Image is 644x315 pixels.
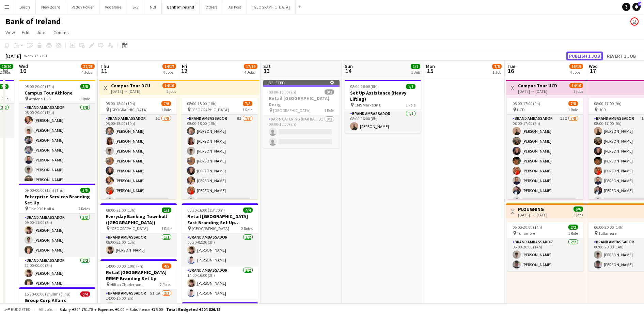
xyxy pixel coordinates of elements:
[29,206,54,211] span: The RDS Hall 4
[243,101,252,106] span: 7/8
[99,0,127,14] button: Vodafone
[100,269,177,282] h3: Retail [GEOGRAPHIC_DATA] RRMP Branding Set Up
[100,98,176,199] app-job-card: 08:00-18:00 (10h)7/8 [GEOGRAPHIC_DATA]1 RoleBrand Ambassador9I7/808:00-18:00 (10h)[PERSON_NAME][P...
[111,89,150,94] div: [DATE] → [DATE]
[182,213,258,226] h3: Retail [GEOGRAPHIC_DATA] East Branding Set Up ([GEOGRAPHIC_DATA])
[25,291,70,297] span: 15:30-00:00 (8h30m) (Thu)
[3,28,18,37] a: View
[51,28,72,37] a: Comms
[81,70,94,75] div: 4 Jobs
[517,107,525,112] span: UCD
[78,206,90,211] span: 2 Roles
[42,53,48,58] div: IST
[518,206,547,212] h3: PLOUGHING
[182,203,258,300] app-job-card: 00:30-16:00 (15h30m)4/4Retail [GEOGRAPHIC_DATA] East Branding Set Up ([GEOGRAPHIC_DATA]) [GEOGRAP...
[507,222,583,271] app-job-card: 06:00-20:00 (14h)2/2 Tullamore1 RoleBrand Ambassador2/206:00-20:00 (14h)[PERSON_NAME][PERSON_NAME]
[568,101,578,106] span: 7/8
[19,297,95,303] h3: Group Corp Affairs
[162,207,171,213] span: 1/1
[5,29,15,35] span: View
[106,263,143,269] span: 14:00-00:00 (10h) (Fri)
[100,233,177,257] app-card-role: Brand Ambassador1/108:00-21:00 (13h)[PERSON_NAME]
[345,63,353,69] span: Sun
[162,263,171,269] span: 4/5
[345,80,421,133] app-job-card: 08:00-16:00 (8h)1/1Set Up Assistance (Heavy Lifting) CMS Marketing1 RoleBrand Ambassador1/108:00-...
[162,0,200,14] button: Bank of Ireland
[181,67,187,75] span: 12
[518,212,547,217] div: [DATE] → [DATE]
[263,80,340,148] app-job-card: Deleted 08:00-10:00 (2h)0/2Retail [GEOGRAPHIC_DATA] Derig [GEOGRAPHIC_DATA]1 RoleBar & Catering (...
[242,107,252,112] span: 1 Role
[182,98,258,199] div: 08:00-18:00 (10h)7/8 [GEOGRAPHIC_DATA]1 RoleBrand Ambassador8I7/808:00-18:00 (10h)[PERSON_NAME][P...
[22,29,30,35] span: Edit
[34,28,49,37] a: Jobs
[106,207,136,213] span: 08:00-21:00 (13h)
[166,307,220,312] span: Total Budgeted €204 826.75
[507,63,515,69] span: Tue
[19,194,95,206] h3: Enterprise Services Branding Set Up
[244,64,257,69] span: 17/19
[100,203,177,257] div: 08:00-21:00 (13h)1/1Everyday Banking Townhall ([GEOGRAPHIC_DATA]) [GEOGRAPHIC_DATA]1 RoleBrand Am...
[19,257,95,290] app-card-role: Brand Ambassador2/222:00-00:00 (2h)[PERSON_NAME][PERSON_NAME]
[3,306,32,313] button: Budgeted
[598,107,606,112] span: UCD
[507,115,583,207] app-card-role: Brand Ambassador15I7/808:00-17:00 (9h)[PERSON_NAME][PERSON_NAME][PERSON_NAME][PERSON_NAME][PERSON...
[182,63,187,69] span: Fri
[518,89,557,94] div: [DATE] → [DATE]
[80,96,90,101] span: 1 Role
[244,70,257,75] div: 4 Jobs
[350,84,378,89] span: 08:00-16:00 (8h)
[513,101,540,106] span: 08:00-17:00 (9h)
[100,115,176,207] app-card-role: Brand Ambassador9I7/808:00-18:00 (10h)[PERSON_NAME][PERSON_NAME][PERSON_NAME][PERSON_NAME][PERSON...
[110,107,147,112] span: [GEOGRAPHIC_DATA]
[345,110,421,133] app-card-role: Brand Ambassador1/108:00-16:00 (8h)[PERSON_NAME]
[273,108,311,113] span: [GEOGRAPHIC_DATA]
[162,83,176,88] span: 14/16
[182,267,258,300] app-card-role: Brand Ambassador2/214:00-16:00 (2h)[PERSON_NAME][PERSON_NAME]
[19,214,95,257] app-card-role: Brand Ambassador3/309:00-11:00 (2h)[PERSON_NAME][PERSON_NAME][PERSON_NAME]
[19,104,95,196] app-card-role: Brand Ambassador8/808:00-20:00 (12h)[PERSON_NAME][PERSON_NAME][PERSON_NAME][PERSON_NAME][PERSON_N...
[406,102,415,108] span: 1 Role
[110,226,148,231] span: [GEOGRAPHIC_DATA]
[569,83,583,88] span: 14/16
[19,184,95,285] app-job-card: 09:00-00:00 (15h) (Thu)5/5Enterprise Services Branding Set Up The RDS Hall 42 RolesBrand Ambassad...
[191,107,229,112] span: [GEOGRAPHIC_DATA]
[406,84,415,89] span: 1/1
[574,212,583,217] div: 3 jobs
[568,225,578,230] span: 2/2
[36,29,47,35] span: Jobs
[598,231,616,236] span: Tullamore
[574,88,583,94] div: 2 jobs
[99,67,109,75] span: 11
[100,213,177,226] h3: Everyday Banking Townhall ([GEOGRAPHIC_DATA])
[243,207,253,213] span: 4/4
[355,102,380,108] span: CMS Marketing
[344,67,353,75] span: 14
[263,115,340,148] app-card-role: Bar & Catering (Bar Back)3I0/208:00-10:00 (2h)
[161,101,171,106] span: 7/8
[110,282,143,287] span: Hilton Charlemont
[182,115,258,207] app-card-role: Brand Ambassador8I7/808:00-18:00 (10h)[PERSON_NAME][PERSON_NAME][PERSON_NAME][PERSON_NAME][PERSON...
[574,206,583,212] span: 6/6
[100,63,109,69] span: Thu
[518,83,557,89] h3: Campus Tour UCD
[492,70,501,75] div: 1 Job
[162,64,176,69] span: 14/17
[144,0,162,14] button: NBI
[5,53,21,59] div: [DATE]
[594,225,624,230] span: 06:00-20:00 (14h)
[163,70,176,75] div: 4 Jobs
[247,0,296,14] button: [GEOGRAPHIC_DATA]
[187,101,217,106] span: 08:00-18:00 (10h)
[29,96,50,101] span: Athlone TUS
[19,80,95,181] app-job-card: 08:00-20:00 (12h)8/8Campus Tour Athlone Athlone TUS1 RoleBrand Ambassador8/808:00-20:00 (12h)[PER...
[14,0,36,14] button: Bosch
[22,53,40,58] span: Week 37
[507,98,583,199] app-job-card: 08:00-17:00 (9h)7/8 UCD1 RoleBrand Ambassador15I7/808:00-17:00 (9h)[PERSON_NAME][PERSON_NAME][PER...
[325,89,334,95] span: 0/2
[570,70,583,75] div: 4 Jobs
[345,90,421,102] h3: Set Up Assistance (Heavy Lifting)
[161,226,171,231] span: 1 Role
